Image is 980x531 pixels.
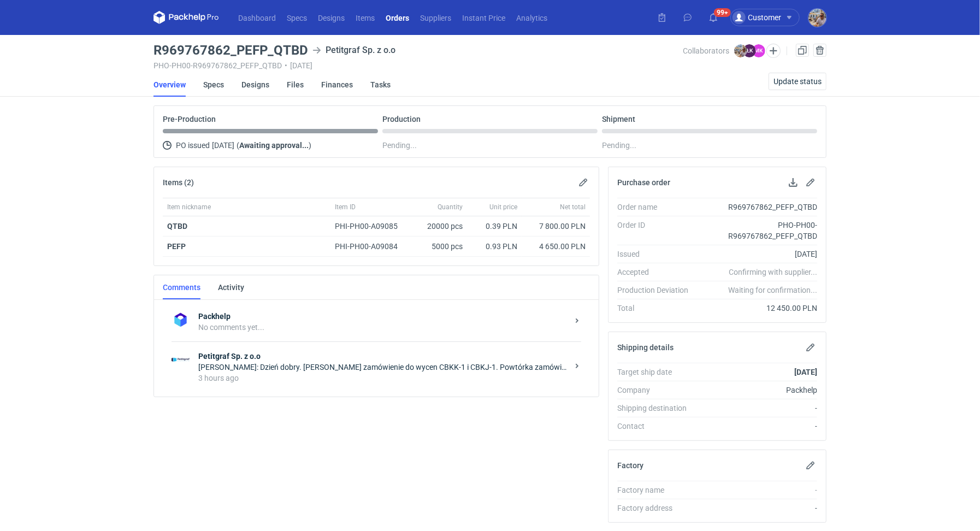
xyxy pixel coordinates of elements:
[154,11,219,24] svg: Packhelp Pro
[697,202,817,213] div: R969767862_PEFP_QTBD
[350,11,380,24] a: Items
[697,403,817,414] div: -
[617,178,670,187] h2: Purchase order
[526,241,586,252] div: 4 650.00 PLN
[167,203,211,211] span: Item nickname
[287,73,304,97] a: Files
[412,237,467,257] div: 5000 pcs
[198,311,568,322] strong: Packhelp
[617,367,697,377] div: Target ship date
[804,176,817,189] button: Edit purchase order
[733,11,781,24] div: Customer
[617,285,697,296] div: Production Deviation
[203,73,224,97] a: Specs
[154,61,683,70] div: PHO-PH00-R969767862_PEFP_QTBD [DATE]
[237,141,239,150] span: (
[233,11,281,24] a: Dashboard
[172,311,190,329] img: Packhelp
[335,241,408,252] div: PHI-PH00-A09084
[198,373,568,383] div: 3 hours ago
[163,178,194,187] h2: Items (2)
[697,503,817,514] div: -
[285,61,287,70] span: •
[438,203,463,211] span: Quantity
[335,203,356,211] span: Item ID
[312,44,395,57] div: Petitgraf Sp. z o.o
[154,73,186,97] a: Overview
[697,385,817,396] div: Packhelp
[728,285,817,296] em: Waiting for confirmation...
[734,44,747,57] img: Michał Palasek
[766,44,781,58] button: Edit collaborators
[471,221,517,232] div: 0.39 PLN
[769,73,826,90] button: Update status
[617,343,674,352] h2: Shipping details
[796,44,809,57] a: Duplicate
[321,73,353,97] a: Finances
[774,78,822,85] span: Update status
[683,46,730,55] span: Collaborators
[617,503,697,514] div: Factory address
[163,115,216,123] p: Pre-Production
[281,11,312,24] a: Specs
[382,115,421,123] p: Production
[617,403,697,414] div: Shipping destination
[526,221,586,232] div: 7 800.00 PLN
[511,11,553,24] a: Analytics
[154,44,308,57] h3: R969767862_PEFP_QTBD
[697,485,817,495] div: -
[167,242,186,251] a: PEFP
[697,220,817,241] div: PHO-PH00-R969767862_PEFP_QTBD
[617,220,697,241] div: Order ID
[743,44,756,57] figcaption: ŁK
[787,176,800,189] button: Download PO
[705,9,722,26] button: 99+
[163,139,378,152] div: PO issued
[167,222,187,231] a: QTBD
[380,11,415,24] a: Orders
[370,73,391,97] a: Tasks
[415,11,457,24] a: Suppliers
[697,421,817,432] div: -
[729,268,817,276] em: Confirming with supplier...
[309,141,311,150] span: )
[804,341,817,354] button: Edit shipping details
[218,275,244,299] a: Activity
[312,11,350,24] a: Designs
[617,461,644,470] h2: Factory
[617,249,697,259] div: Issued
[617,385,697,396] div: Company
[382,139,417,152] span: Pending...
[617,421,697,432] div: Contact
[198,322,568,333] div: No comments yet...
[602,139,817,152] div: Pending...
[617,202,697,213] div: Order name
[212,139,234,152] span: [DATE]
[808,9,826,27] img: Michał Palasek
[198,351,568,362] strong: Petitgraf Sp. z o.o
[489,203,517,211] span: Unit price
[577,176,590,189] button: Edit items
[804,459,817,472] button: Edit factory details
[457,11,511,24] a: Instant Price
[697,249,817,259] div: [DATE]
[172,351,190,369] img: Petitgraf Sp. z o.o
[752,44,765,57] figcaption: MK
[697,303,817,314] div: 12 450.00 PLN
[602,115,635,123] p: Shipment
[241,73,269,97] a: Designs
[617,303,697,314] div: Total
[617,267,697,278] div: Accepted
[198,362,568,373] div: [PERSON_NAME]: Dzień dobry. [PERSON_NAME] zamówienie do wycen CBKK-1 i CBKJ-1. Powtórka zamówień ...
[794,368,817,376] strong: [DATE]
[163,275,200,299] a: Comments
[471,241,517,252] div: 0.93 PLN
[730,9,808,26] button: Customer
[412,216,467,237] div: 20000 pcs
[813,44,826,57] button: Cancel order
